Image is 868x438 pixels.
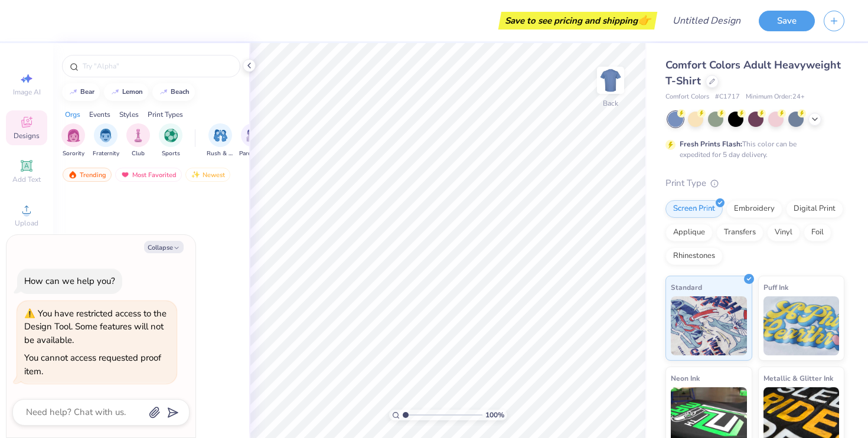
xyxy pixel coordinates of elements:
[15,218,38,228] span: Upload
[61,123,85,158] div: filter for Sorority
[671,296,747,355] img: Standard
[239,149,266,158] span: Parent's Weekend
[152,83,195,101] button: beach
[680,139,825,160] div: This color can be expedited for 5 day delivery.
[120,171,130,179] img: most_fav.gif
[119,109,139,120] div: Styles
[763,372,833,384] span: Metallic & Glitter Ink
[763,296,840,355] img: Puff Ink
[126,123,150,158] button: filter button
[185,168,230,182] div: Newest
[191,171,200,179] img: Newest.gif
[680,139,742,149] strong: Fresh Prints Flash:
[665,92,709,102] span: Comfort Colors
[104,83,148,101] button: lemon
[89,109,110,120] div: Events
[759,11,815,31] button: Save
[214,129,227,142] img: Rush & Bid Image
[68,89,78,96] img: trend_line.gif
[786,200,843,218] div: Digital Print
[671,372,700,384] span: Neon Ink
[24,352,161,377] div: You cannot access requested proof item.
[603,98,618,109] div: Back
[63,168,112,182] div: Trending
[665,200,723,218] div: Screen Print
[207,123,234,158] div: filter for Rush & Bid
[115,168,182,182] div: Most Favorited
[93,123,119,158] button: filter button
[239,123,266,158] button: filter button
[207,123,234,158] button: filter button
[159,123,182,158] button: filter button
[24,275,115,287] div: How can we help you?
[671,281,702,293] span: Standard
[665,58,841,88] span: Comfort Colors Adult Heavyweight T-Shirt
[164,129,178,142] img: Sports Image
[171,89,190,95] div: beach
[746,92,805,102] span: Minimum Order: 24 +
[12,175,41,184] span: Add Text
[207,149,234,158] span: Rush & Bid
[93,149,119,158] span: Fraternity
[638,13,651,27] span: 👉
[65,109,80,120] div: Orgs
[126,123,150,158] div: filter for Club
[501,12,654,30] div: Save to see pricing and shipping
[80,89,94,95] div: bear
[148,109,183,120] div: Print Types
[767,224,800,241] div: Vinyl
[716,224,763,241] div: Transfers
[81,60,233,72] input: Try "Alpha"
[663,9,750,32] input: Untitled Design
[246,129,260,142] img: Parent's Weekend Image
[67,129,80,142] img: Sorority Image
[665,247,723,265] div: Rhinestones
[665,176,844,190] div: Print Type
[239,123,266,158] div: filter for Parent's Weekend
[715,92,740,102] span: # C1717
[13,87,41,97] span: Image AI
[122,89,143,95] div: lemon
[665,224,713,241] div: Applique
[14,131,40,140] span: Designs
[726,200,782,218] div: Embroidery
[62,83,100,101] button: bear
[63,149,84,158] span: Sorority
[68,171,77,179] img: trending.gif
[159,89,168,96] img: trend_line.gif
[804,224,831,241] div: Foil
[132,129,145,142] img: Club Image
[132,149,145,158] span: Club
[599,68,622,92] img: Back
[93,123,119,158] div: filter for Fraternity
[144,241,184,253] button: Collapse
[61,123,85,158] button: filter button
[24,308,167,346] div: You have restricted access to the Design Tool. Some features will not be available.
[763,281,788,293] span: Puff Ink
[162,149,180,158] span: Sports
[110,89,120,96] img: trend_line.gif
[485,410,504,420] span: 100 %
[159,123,182,158] div: filter for Sports
[99,129,112,142] img: Fraternity Image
